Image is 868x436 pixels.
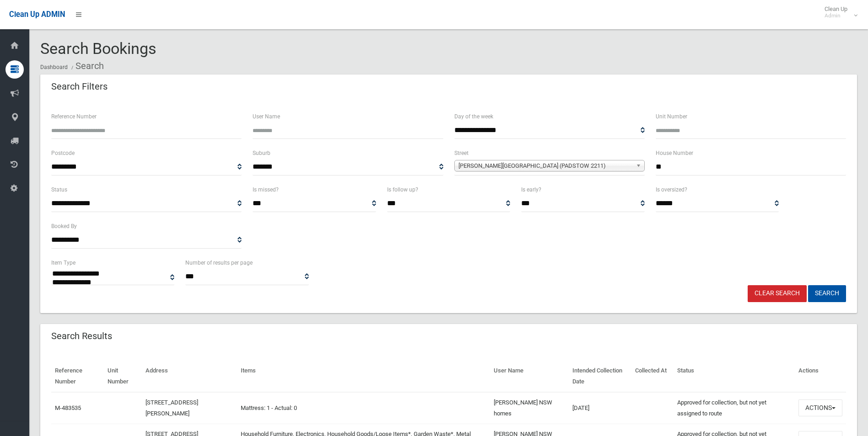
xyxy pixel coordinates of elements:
th: Intended Collection Date [569,361,632,392]
a: [STREET_ADDRESS][PERSON_NAME] [146,399,198,417]
label: Street [454,148,469,158]
th: Actions [795,361,846,392]
a: M-483535 [55,404,81,411]
label: User Name [253,112,280,122]
th: Address [142,361,237,392]
label: Booked By [51,221,77,231]
td: [PERSON_NAME] NSW homes [490,392,568,424]
th: Status [674,361,795,392]
label: House Number [656,148,693,158]
label: Day of the week [454,112,493,122]
th: Unit Number [104,361,142,392]
label: Suburb [253,148,270,158]
span: Clean Up [820,5,857,19]
header: Search Results [40,327,123,345]
a: Dashboard [40,64,68,70]
span: Search Bookings [40,39,156,58]
th: User Name [490,361,568,392]
label: Unit Number [656,112,687,122]
label: Is oversized? [656,185,687,195]
button: Search [808,285,846,302]
span: Clean Up ADMIN [9,10,65,19]
a: Clear Search [748,285,807,302]
th: Reference Number [51,361,104,392]
label: Is early? [521,185,541,195]
label: Postcode [51,148,75,158]
td: Mattress: 1 - Actual: 0 [237,392,491,424]
label: Reference Number [51,112,97,122]
label: Is missed? [253,185,279,195]
li: Search [69,58,104,74]
small: Admin [825,12,847,19]
button: Actions [798,399,842,416]
label: Status [51,185,67,195]
header: Search Filters [40,78,119,96]
label: Number of results per page [185,258,253,268]
td: [DATE] [569,392,632,424]
th: Items [237,361,491,392]
td: Approved for collection, but not yet assigned to route [674,392,795,424]
label: Is follow up? [387,185,418,195]
th: Collected At [631,361,674,392]
span: [PERSON_NAME][GEOGRAPHIC_DATA] (PADSTOW 2211) [458,160,632,171]
label: Item Type [51,258,75,268]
